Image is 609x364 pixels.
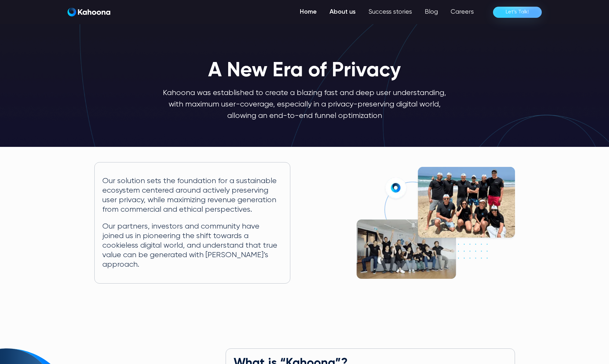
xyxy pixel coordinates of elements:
a: Blog [418,6,444,18]
p: Kahoona was established to create a blazing fast and deep user understanding, with maximum user-c... [162,87,447,121]
a: Success stories [362,6,418,18]
a: Careers [444,6,480,18]
h1: A New Era of Privacy [208,60,401,82]
a: home [68,8,110,17]
div: Let’s Talk! [506,7,529,17]
p: Our solution sets the foundation for a sustainable ecosystem centered around actively preserving ... [102,176,282,214]
a: About us [323,6,362,18]
a: Let’s Talk! [493,7,542,18]
a: Home [294,6,323,18]
p: Our partners, investors and community have joined us in pioneering the shift towards a cookieless... [102,222,282,269]
img: Kahoona logo white [68,8,110,17]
